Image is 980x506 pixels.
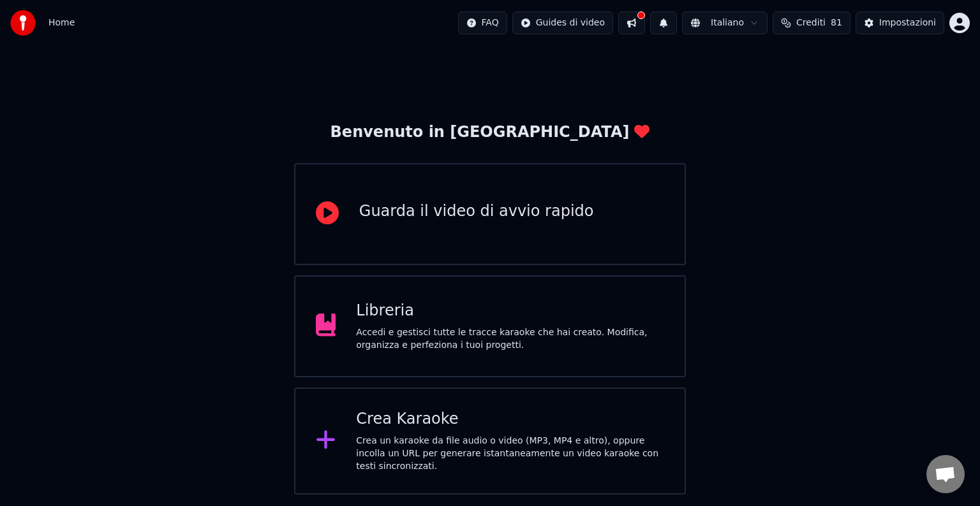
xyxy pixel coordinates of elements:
div: Crea un karaoke da file audio o video (MP3, MP4 e altro), oppure incolla un URL per generare ista... [356,435,664,473]
div: Crea Karaoke [356,409,664,430]
button: Crediti81 [773,11,850,34]
div: Libreria [356,301,664,321]
button: Impostazioni [856,11,944,34]
span: Crediti [796,17,826,29]
nav: breadcrumb [48,17,75,29]
button: FAQ [458,11,507,34]
span: Home [48,17,75,29]
span: 81 [831,17,842,29]
button: Guides di video [512,11,613,34]
div: Benvenuto in [GEOGRAPHIC_DATA] [330,122,650,143]
div: Accedi e gestisci tutte le tracce karaoke che hai creato. Modifica, organizza e perfeziona i tuoi... [356,326,664,352]
div: Aprire la chat [926,455,965,493]
div: Guarda il video di avvio rapido [359,201,594,222]
div: Impostazioni [879,17,936,29]
img: youka [10,10,36,36]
